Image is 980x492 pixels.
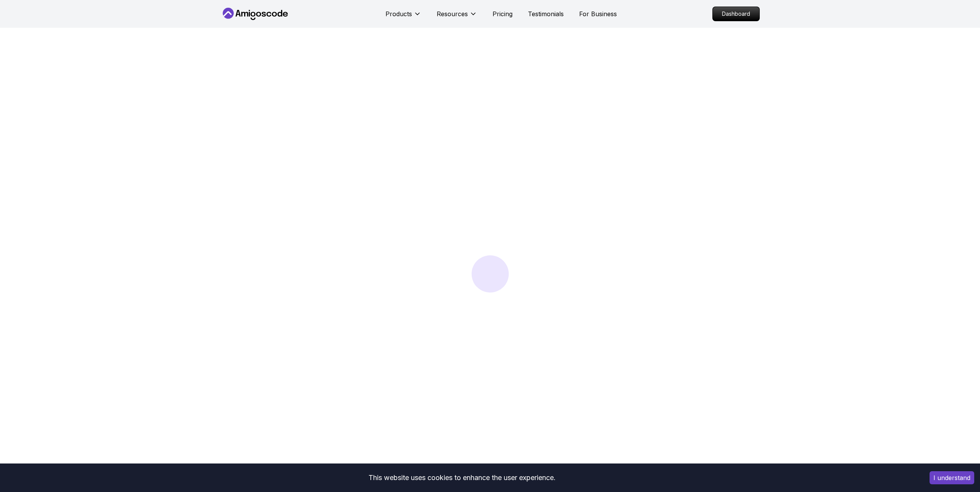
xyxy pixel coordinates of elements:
a: Pricing [493,9,513,18]
p: Products [385,9,412,18]
a: Testimonials [528,9,564,18]
button: Products [385,9,421,25]
p: Resources [437,9,468,18]
a: For Business [579,9,617,18]
div: This website uses cookies to enhance the user experience. [6,469,918,486]
button: Accept cookies [930,471,974,484]
a: Dashboard [712,7,760,21]
p: Dashboard [713,7,759,21]
button: Resources [437,9,477,25]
